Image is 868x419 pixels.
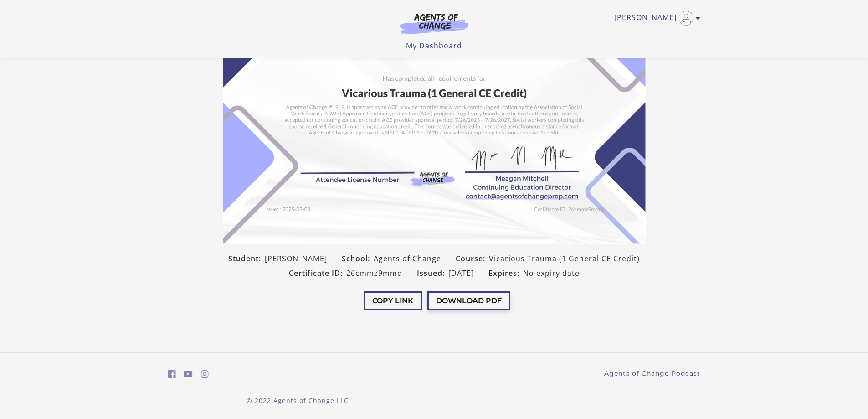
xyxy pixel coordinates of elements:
[417,268,448,279] span: Issued:
[228,253,265,264] span: Student:
[168,396,427,405] p: © 2022 Agents of Change LLC
[201,370,209,378] i: https://www.instagram.com/agentsofchangeprep/ (Open in a new window)
[374,253,441,264] span: Agents of Change
[456,253,489,264] span: Course:
[604,369,700,378] a: Agents of Change Podcast
[346,268,402,279] span: 26cmmz9mmq
[448,268,474,279] span: [DATE]
[342,253,374,264] span: School:
[184,370,193,378] i: https://www.youtube.com/c/AgentsofChangeTestPrepbyMeaganMitchell (Open in a new window)
[201,367,209,381] a: https://www.instagram.com/agentsofchangeprep/ (Open in a new window)
[265,253,327,264] span: [PERSON_NAME]
[289,268,346,279] span: Certificate ID:
[427,291,510,310] button: Download PDF
[523,268,580,279] span: No expiry date
[614,11,696,26] a: Toggle menu
[489,253,640,264] span: Vicarious Trauma (1 General CE Credit)
[168,370,176,378] i: https://www.facebook.com/groups/aswbtestprep (Open in a new window)
[390,13,478,34] img: Agents of Change Logo
[184,367,193,381] a: https://www.youtube.com/c/AgentsofChangeTestPrepbyMeaganMitchell (Open in a new window)
[364,291,422,310] button: Copy Link
[488,268,523,279] span: Expires:
[168,367,176,381] a: https://www.facebook.com/groups/aswbtestprep (Open in a new window)
[406,41,462,51] a: My Dashboard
